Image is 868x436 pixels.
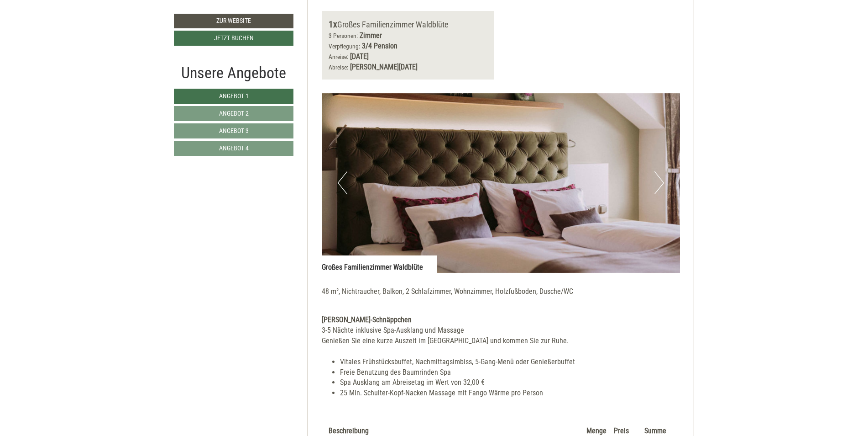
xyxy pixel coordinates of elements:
small: 3 Personen: [329,32,358,39]
a: Zur Website [174,14,293,28]
b: [DATE] [350,52,369,61]
button: Previous [338,171,347,194]
div: 3-5 Nächte inklusive Spa-Ausklang und Massage Genießen Sie eine kurze Auszeit im [GEOGRAPHIC_DATA... [322,325,680,346]
button: Next [654,171,664,194]
img: image [322,93,680,273]
div: Großes Familienzimmer Waldblüte [322,255,437,273]
li: Freie Benutzung des Baumrinden Spa [340,367,680,378]
li: Spa Ausklang am Abreisetag im Wert von 32,00 € [340,378,680,388]
div: Unsere Angebote [174,62,293,84]
li: Vitales Frühstücksbuffet, Nachmittagsimbiss, 5-Gang-Menü oder Genießerbuffet [340,357,680,367]
span: Angebot 2 [219,110,249,117]
div: [PERSON_NAME]-Schnäppchen [322,315,680,325]
b: [PERSON_NAME][DATE] [350,63,418,71]
li: 25 Min. Schulter-Kopf-Nacken Massage mit Fango Wärme pro Person [340,388,680,399]
a: Jetzt buchen [174,31,293,46]
div: Großes Familienzimmer Waldblüte [329,18,487,31]
b: 1x [329,19,337,30]
span: Angebot 4 [219,144,249,152]
p: 48 m², Nichtraucher, Balkon, 2 Schlafzimmer, Wohnzimmer, Holzfußboden, Dusche/WC [322,287,680,297]
small: Anreise: [329,53,348,60]
b: 3/4 Pension [362,42,397,50]
b: Zimmer [360,31,382,40]
small: Abreise: [329,64,348,71]
small: Verpflegung: [329,43,360,50]
span: Angebot 1 [219,92,249,100]
span: Angebot 3 [219,127,249,134]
